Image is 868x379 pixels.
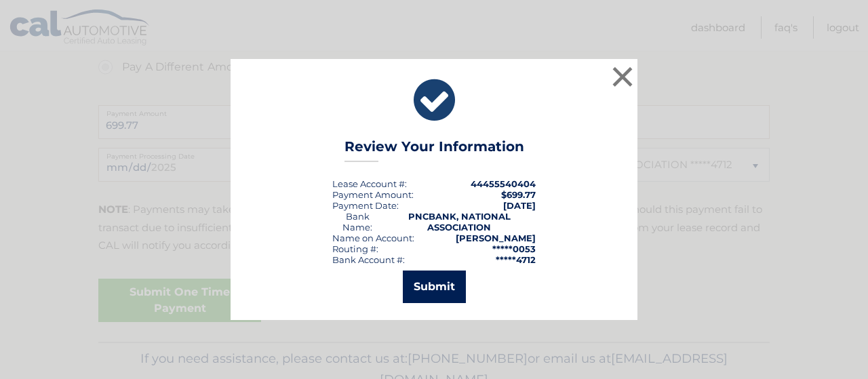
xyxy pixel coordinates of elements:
strong: PNCBANK, NATIONAL ASSOCIATION [408,211,511,233]
div: Routing #: [332,243,378,254]
button: Submit [403,271,466,303]
div: Bank Account #: [332,254,405,265]
div: Bank Name: [332,211,382,233]
strong: [PERSON_NAME] [456,233,536,243]
div: Name on Account: [332,233,414,243]
span: $699.77 [501,189,536,200]
div: Lease Account #: [332,178,407,189]
button: × [609,63,636,90]
div: Payment Amount: [332,189,414,200]
div: : [332,200,399,211]
strong: 44455540404 [471,178,536,189]
span: Payment Date [332,200,397,211]
span: [DATE] [503,200,536,211]
h3: Review Your Information [344,138,524,162]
